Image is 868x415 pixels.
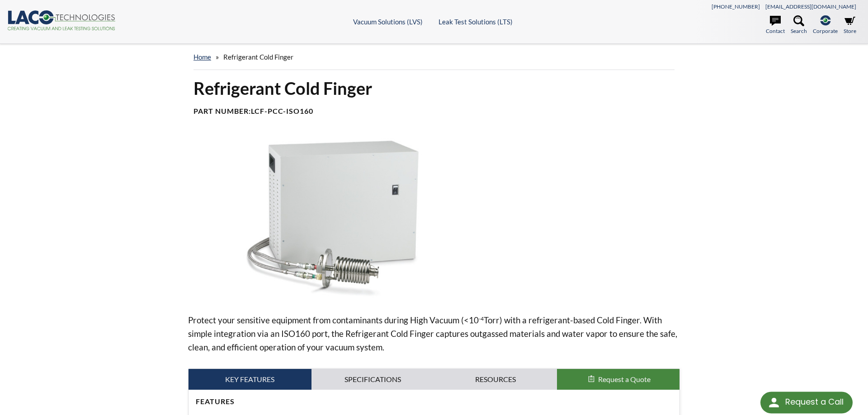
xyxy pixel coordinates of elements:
[765,3,856,10] a: [EMAIL_ADDRESS][DOMAIN_NAME]
[193,44,675,70] div: »
[479,315,484,322] sup: -4
[844,15,856,35] a: Store
[785,392,844,412] div: Request a Call
[766,15,785,35] a: Contact
[193,77,675,99] h1: Refrigerant Cold Finger
[193,53,211,61] a: home
[767,395,781,410] img: round button
[353,18,423,26] a: Vacuum Solutions (LVS)
[434,369,557,390] a: Resources
[188,138,476,299] img: Refrigerant Cold Finger and Chiller image
[223,53,293,61] span: Refrigerant Cold Finger
[791,15,807,35] a: Search
[311,369,434,390] a: Specifications
[193,107,675,116] h4: Part Number:
[439,18,513,26] a: Leak Test Solutions (LTS)
[712,3,760,10] a: [PHONE_NUMBER]
[251,107,313,115] b: LCF-PCC-ISO160
[188,313,680,354] p: Protect your sensitive equipment from contaminants during High Vacuum (<10 Torr) with a refrigera...
[813,27,838,35] span: Corporate
[760,392,853,413] div: Request a Call
[189,369,311,390] a: Key Features
[598,375,651,383] span: Request a Quote
[557,369,680,390] button: Request a Quote
[196,397,672,406] h4: Features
